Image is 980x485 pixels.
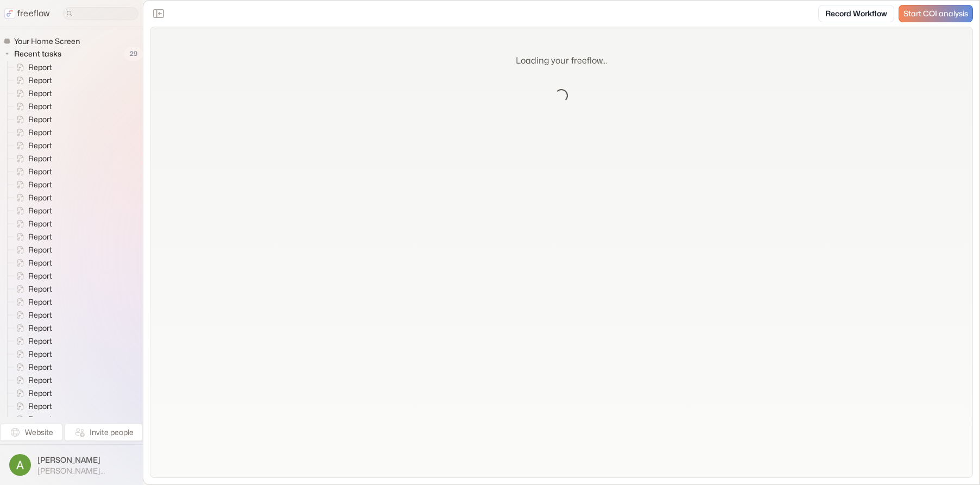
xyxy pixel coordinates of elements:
span: Report [26,218,55,229]
a: Report [8,387,56,400]
span: Report [26,270,55,281]
span: Report [26,166,55,177]
a: Report [8,191,56,204]
a: Report [8,361,56,374]
a: Your Home Screen [3,36,84,47]
span: Report [26,192,55,203]
span: [PERSON_NAME][EMAIL_ADDRESS] [37,466,134,476]
a: Report [8,217,56,230]
button: Recent tasks [3,47,66,60]
span: Report [26,310,55,320]
a: Report [8,74,56,87]
a: Report [8,152,56,165]
span: Report [26,401,55,412]
a: Report [8,413,56,426]
a: Record Workflow [818,5,894,22]
button: Close the sidebar [150,5,167,22]
a: Report [8,400,56,413]
span: Report [26,244,55,255]
span: Report [26,127,55,138]
a: Report [8,308,56,322]
span: 29 [124,47,143,61]
a: Report [8,61,56,74]
a: Report [8,269,56,282]
span: Report [26,414,55,425]
a: freeflow [4,7,50,20]
button: Invite people [65,424,143,441]
span: Report [26,153,55,164]
a: Report [8,374,56,387]
a: Report [8,295,56,308]
p: freeflow [17,7,50,20]
a: Report [8,178,56,191]
a: Report [8,113,56,126]
a: Report [8,100,56,113]
span: Your Home Screen [12,36,83,47]
span: Report [26,349,55,360]
span: Report [26,297,55,307]
p: Loading your freeflow... [516,54,607,67]
span: Report [26,231,55,242]
a: Report [8,204,56,217]
span: Start COI analysis [903,9,968,18]
a: Report [8,348,56,361]
span: Report [26,323,55,333]
button: [PERSON_NAME][PERSON_NAME][EMAIL_ADDRESS] [7,451,136,478]
span: Recent tasks [12,48,65,59]
a: Report [8,322,56,335]
span: Report [26,362,55,373]
img: profile [9,454,31,476]
span: Report [26,284,55,294]
span: [PERSON_NAME] [37,455,134,465]
a: Start COI analysis [899,5,973,22]
span: Report [26,140,55,151]
span: Report [26,88,55,99]
a: Report [8,243,56,256]
a: Report [8,87,56,100]
a: Report [8,256,56,269]
a: Report [8,126,56,139]
a: Report [8,139,56,152]
span: Report [26,388,55,399]
a: Report [8,230,56,243]
span: Report [26,375,55,386]
span: Report [26,257,55,268]
span: Report [26,75,55,86]
a: Report [8,165,56,178]
span: Report [26,62,55,73]
span: Report [26,101,55,112]
span: Report [26,336,55,347]
span: Report [26,205,55,216]
span: Report [26,114,55,125]
span: Report [26,179,55,190]
a: Report [8,335,56,348]
a: Report [8,282,56,295]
